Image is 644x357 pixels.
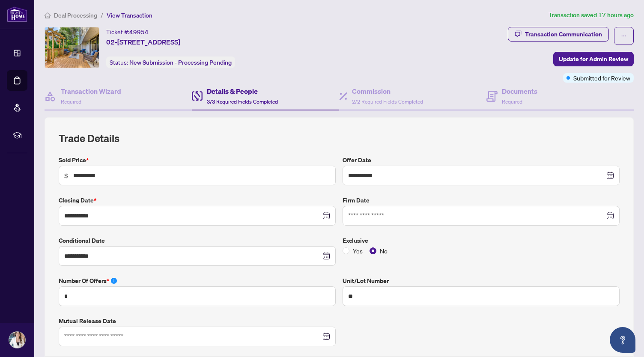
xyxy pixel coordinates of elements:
[610,327,635,353] button: Open asap
[502,86,537,96] h4: Documents
[508,27,609,42] button: Transaction Communication
[101,10,103,20] li: /
[352,86,423,96] h4: Commission
[559,52,628,66] span: Update for Admin Review
[621,33,627,39] span: ellipsis
[573,73,630,83] span: Submitted for Review
[54,12,97,19] span: Deal Processing
[107,12,152,19] span: View Transaction
[7,6,27,22] img: logo
[106,27,149,37] div: Ticket #:
[61,98,81,105] span: Required
[111,278,117,284] span: info-circle
[549,10,634,20] article: Transaction saved 17 hours ago
[343,236,620,245] label: Exclusive
[502,98,522,105] span: Required
[343,276,620,286] label: Unit/Lot Number
[106,37,180,47] span: 02-[STREET_ADDRESS]
[376,246,391,256] span: No
[59,316,336,326] label: Mutual Release Date
[343,196,620,205] label: Firm Date
[352,98,423,105] span: 2/2 Required Fields Completed
[349,246,366,256] span: Yes
[9,332,25,348] img: Profile Icon
[64,171,68,180] span: $
[59,155,336,165] label: Sold Price
[207,86,278,96] h4: Details & People
[59,196,336,205] label: Closing Date
[45,27,99,68] img: IMG-W12251150_1.jpg
[129,28,149,36] span: 49954
[525,27,602,41] div: Transaction Communication
[61,86,121,96] h4: Transaction Wizard
[59,236,336,245] label: Conditional Date
[207,98,278,105] span: 3/3 Required Fields Completed
[129,59,232,66] span: New Submission - Processing Pending
[106,57,235,68] div: Status:
[553,52,634,66] button: Update for Admin Review
[59,276,336,286] label: Number of offers
[343,155,620,165] label: Offer Date
[45,12,51,18] span: home
[59,131,620,145] h2: Trade Details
